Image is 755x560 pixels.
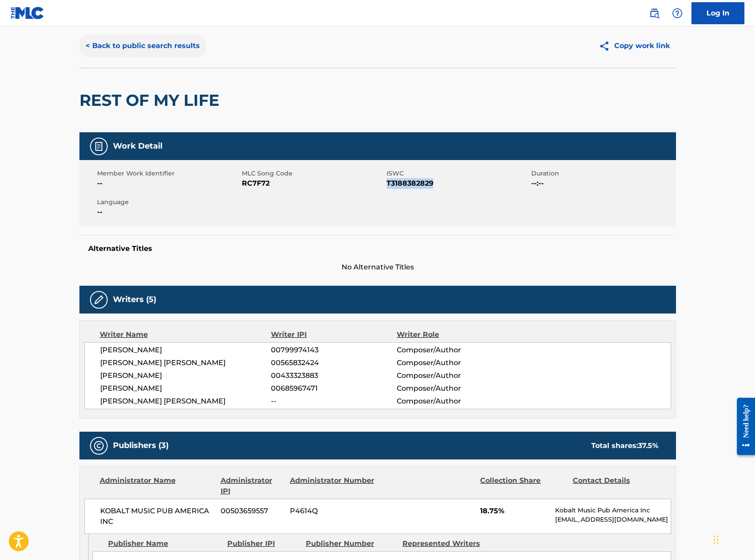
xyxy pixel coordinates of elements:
[672,8,683,19] img: help
[113,141,162,151] h5: Work Detail
[599,41,614,52] img: Copy work link
[100,475,214,497] div: Administrator Name
[480,475,566,497] div: Collection Share
[88,244,667,253] h5: Alternative Titles
[397,396,511,407] span: Composer/Author
[94,141,104,152] img: Work Detail
[100,506,214,527] span: KOBALT MUSIC PUB AMERICA INC
[387,169,529,178] span: ISWC
[79,262,676,273] span: No Alternative Titles
[242,169,384,178] span: MLC Song Code
[271,383,396,394] span: 00685967471
[242,178,384,189] span: RC7F72
[638,441,658,450] span: 37.5 %
[591,441,658,451] div: Total shares:
[649,8,660,19] img: search
[97,178,240,189] span: --
[290,506,376,516] span: P4614Q
[97,207,240,217] span: --
[221,475,283,497] div: Administrator IPI
[573,475,658,497] div: Contact Details
[97,169,240,178] span: Member Work Identifier
[100,370,271,381] span: [PERSON_NAME]
[531,178,674,189] span: --:--
[531,169,674,178] span: Duration
[271,329,397,340] div: Writer IPI
[397,329,511,340] div: Writer Role
[79,35,206,57] button: < Back to public search results
[271,345,396,355] span: 00799974143
[669,4,686,22] div: Help
[94,441,104,451] img: Publishers
[100,345,271,355] span: [PERSON_NAME]
[271,396,396,407] span: --
[97,198,240,207] span: Language
[11,7,45,19] img: MLC Logo
[290,475,376,497] div: Administrator Number
[714,526,719,553] div: Drag
[646,4,663,22] a: Public Search
[100,329,271,340] div: Writer Name
[711,518,755,560] iframe: Chat Widget
[555,515,670,524] p: [EMAIL_ADDRESS][DOMAIN_NAME]
[397,383,511,394] span: Composer/Author
[397,370,511,381] span: Composer/Author
[113,295,156,305] h5: Writers (5)
[113,441,169,451] h5: Publishers (3)
[402,538,492,549] div: Represented Writers
[100,396,271,407] span: [PERSON_NAME] [PERSON_NAME]
[100,383,271,394] span: [PERSON_NAME]
[221,506,283,516] span: 00503659557
[691,2,744,24] a: Log In
[387,178,529,189] span: T3188382829
[94,295,104,305] img: Writers
[79,90,224,110] h2: REST OF MY LIFE
[271,358,396,368] span: 00565832424
[108,538,221,549] div: Publisher Name
[397,358,511,368] span: Composer/Author
[555,506,670,515] p: Kobalt Music Pub America Inc
[397,345,511,355] span: Composer/Author
[227,538,299,549] div: Publisher IPI
[100,358,271,368] span: [PERSON_NAME] [PERSON_NAME]
[271,370,396,381] span: 00433323883
[480,506,548,516] span: 18.75%
[593,35,676,57] button: Copy work link
[306,538,396,549] div: Publisher Number
[730,391,755,462] iframe: Resource Center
